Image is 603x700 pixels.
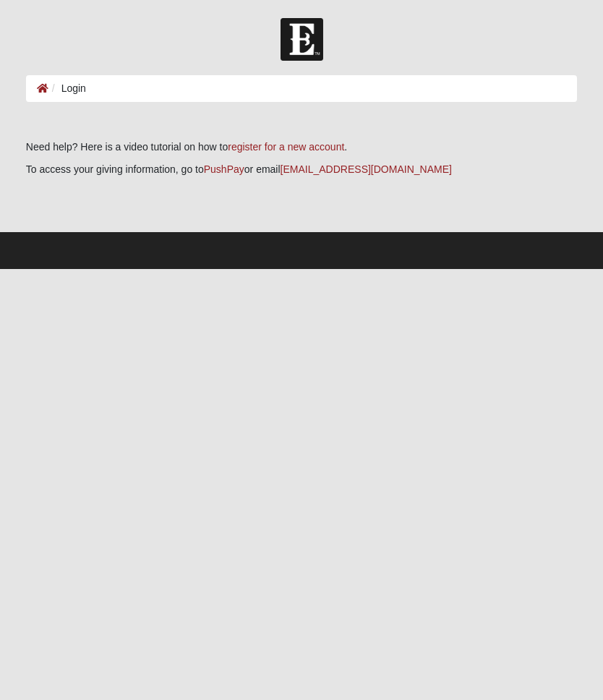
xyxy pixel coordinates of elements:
[228,141,344,153] a: register for a new account
[281,163,452,175] a: [EMAIL_ADDRESS][DOMAIN_NAME]
[26,140,577,155] p: Need help? Here is a video tutorial on how to .
[26,162,577,177] p: To access your giving information, go to or email
[48,81,86,96] li: Login
[204,163,244,175] a: PushPay
[281,18,323,61] img: Church of Eleven22 Logo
